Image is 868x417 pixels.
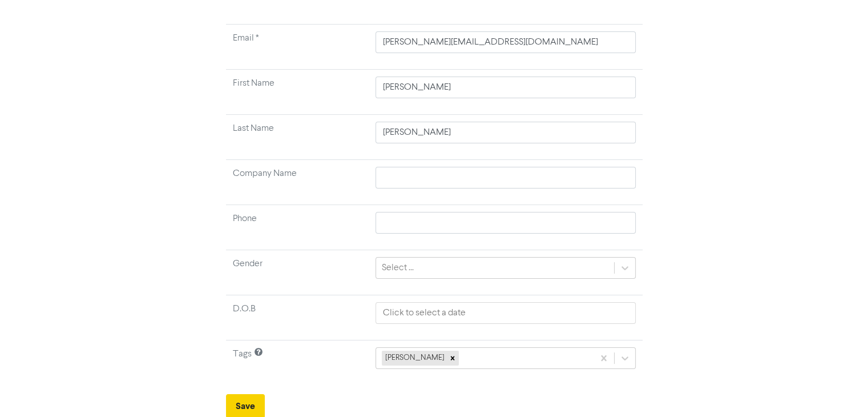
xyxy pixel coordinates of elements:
[376,302,635,324] input: Click to select a date
[226,70,369,115] td: First Name
[725,294,868,417] iframe: Chat Widget
[226,205,369,250] td: Phone
[226,295,369,340] td: D.O.B
[226,25,369,70] td: Required
[382,351,446,366] div: [PERSON_NAME]
[226,250,369,295] td: Gender
[382,261,414,275] div: Select ...
[226,160,369,205] td: Company Name
[226,115,369,160] td: Last Name
[226,340,369,386] td: Tags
